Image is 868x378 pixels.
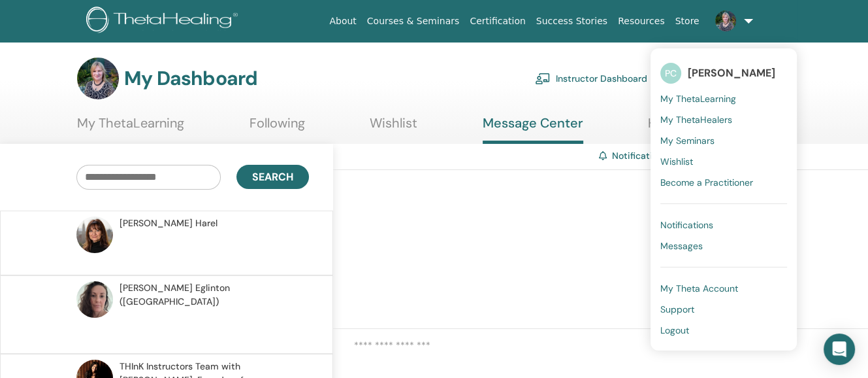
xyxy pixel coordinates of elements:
[660,172,787,193] a: Become a Practitioner
[660,177,753,188] span: Become a Practitioner
[76,281,113,318] img: default.jpg
[464,9,530,33] a: Certification
[660,278,787,299] a: My Theta Account
[660,151,787,172] a: Wishlist
[660,303,694,315] span: Support
[77,58,119,99] img: default.jpg
[660,63,681,84] span: PC
[660,283,738,294] span: My Theta Account
[86,7,242,36] img: logo.png
[688,66,775,80] span: [PERSON_NAME]
[76,216,113,253] img: default.jpg
[252,170,293,184] span: Search
[660,156,693,167] span: Wishlist
[120,281,305,309] span: [PERSON_NAME] Eglinton ([GEOGRAPHIC_DATA])
[660,215,787,235] a: Notifications
[660,240,703,252] span: Messages
[660,135,715,146] span: My Seminars
[660,299,787,320] a: Support
[535,73,551,84] img: chalkboard-teacher.svg
[660,114,732,126] span: My ThetaHealers
[660,324,689,336] span: Logout
[660,320,787,341] a: Logout
[660,219,713,231] span: Notifications
[660,58,787,88] a: PC[PERSON_NAME]
[120,216,217,230] span: [PERSON_NAME] Harel
[324,9,361,33] a: About
[77,115,184,141] a: My ThetaLearning
[124,67,257,90] h3: My Dashboard
[370,115,417,141] a: Wishlist
[236,165,309,189] button: Search
[660,88,787,109] a: My ThetaLearning
[531,9,613,33] a: Success Stories
[660,130,787,151] a: My Seminars
[648,115,753,141] a: Help & Resources
[670,9,705,33] a: Store
[660,93,736,105] span: My ThetaLearning
[249,115,305,141] a: Following
[362,9,465,33] a: Courses & Seminars
[824,334,855,365] div: Open Intercom Messenger
[660,109,787,130] a: My ThetaHealers
[660,235,787,256] a: Messages
[612,150,667,162] a: Notifications
[483,115,583,144] a: Message Center
[715,10,736,31] img: default.jpg
[535,64,647,93] a: Instructor Dashboard
[613,9,670,33] a: Resources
